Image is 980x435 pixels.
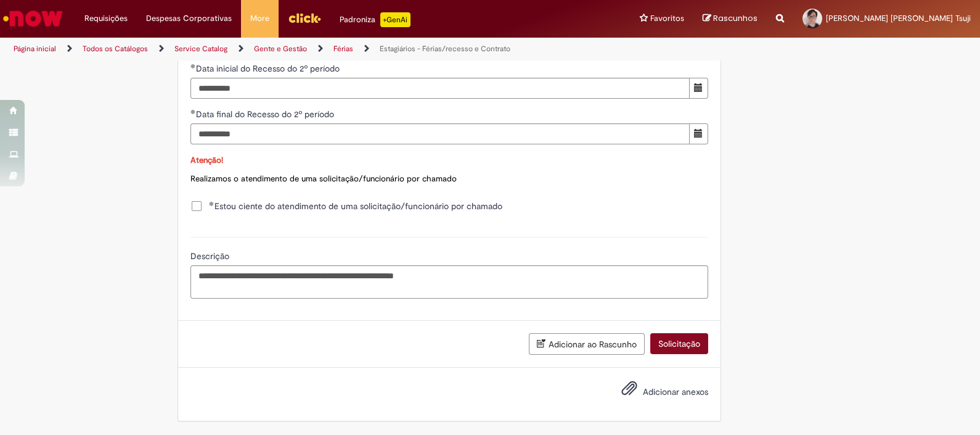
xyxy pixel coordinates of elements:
span: More [250,12,269,25]
span: Data final do Recesso do 2º período [196,109,337,120]
span: Obrigatório Preenchido [190,109,196,114]
button: Mostrar calendário para Data inicial do Recesso do 2º período [689,78,708,99]
span: Obrigatório Preenchido [190,64,196,68]
a: Rascunhos [703,13,757,25]
span: Adicionar anexos [643,386,708,397]
p: +GenAi [380,12,410,27]
a: Estagiários - Férias/recesso e Contrato [380,44,510,54]
a: Gente e Gestão [254,44,307,54]
span: Estou ciente do atendimento de uma solicitação/funcionário por chamado [209,200,502,212]
span: Despesas Corporativas [146,12,232,25]
a: Service Catalog [174,44,227,54]
div: Padroniza [340,12,410,27]
span: Obrigatório Preenchido [209,201,214,206]
input: Data final do Recesso do 2º período 27 January 2026 Tuesday [190,123,690,144]
span: Data inicial do Recesso do 2º período [196,63,342,74]
span: Descrição [190,251,232,262]
img: click_logo_yellow_360x200.png [288,9,321,27]
input: Data inicial do Recesso do 2º período 13 January 2026 Tuesday [190,78,690,99]
button: Adicionar ao Rascunho [529,333,645,355]
a: Todos os Catálogos [83,44,148,54]
span: Realizamos o atendimento de uma solicitação/funcionário por chamado [190,173,457,184]
span: Favoritos [650,12,684,25]
button: Adicionar anexos [618,377,640,405]
span: Requisições [84,12,128,25]
a: Página inicial [14,44,56,54]
span: Atenção! [190,155,223,165]
span: [PERSON_NAME] [PERSON_NAME] Tsuji [826,13,971,23]
span: Rascunhos [713,12,757,24]
a: Férias [333,44,353,54]
button: Mostrar calendário para Data final do Recesso do 2º período [689,123,708,144]
button: Solicitação [650,333,708,354]
ul: Trilhas de página [9,38,644,60]
textarea: Descrição [190,265,708,299]
img: ServiceNow [1,6,65,31]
